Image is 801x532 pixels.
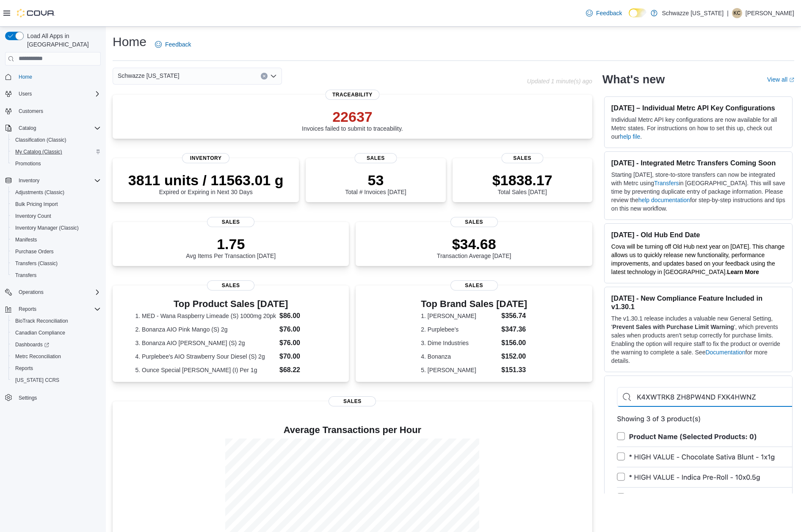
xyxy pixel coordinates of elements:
span: Settings [19,395,37,401]
p: Updated 1 minute(s) ago [527,78,592,85]
a: Metrc Reconciliation [12,351,64,362]
button: Inventory [2,175,104,186]
dt: 3. Dime Industries [421,339,498,347]
a: View allExternal link [767,76,794,83]
span: Settings [15,392,101,403]
h2: What's new [602,73,665,86]
a: Bulk Pricing Import [12,199,61,209]
span: Catalog [15,123,101,133]
div: Total Sales [DATE] [492,172,552,195]
p: [PERSON_NAME] [746,8,794,18]
span: Inventory [182,153,229,163]
span: Operations [19,289,44,296]
button: Inventory [15,176,43,186]
dt: 1. MED - Wana Raspberry Limeade (S) 1000mg 20pk [135,312,276,320]
span: Metrc Reconciliation [12,351,101,362]
span: Sales [355,153,397,163]
p: $34.68 [437,236,511,252]
h3: Top Brand Sales [DATE] [421,299,527,309]
a: Feedback [583,5,625,22]
nav: Complex example [5,67,101,426]
div: Total # Invoices [DATE] [345,172,406,195]
span: Promotions [12,159,101,169]
span: Users [15,89,101,99]
span: Manifests [12,235,101,245]
dt: 1. [PERSON_NAME] [421,312,498,320]
a: help file [620,133,640,140]
a: Manifests [12,235,40,245]
a: BioTrack Reconciliation [12,316,72,326]
button: Operations [2,286,104,298]
h3: [DATE] - Old Hub End Date [611,230,785,239]
p: Individual Metrc API key configurations are now available for all Metrc states. For instructions ... [611,115,785,141]
h3: [DATE] – Individual Metrc API Key Configurations [611,104,785,112]
span: Home [19,74,32,80]
span: Users [19,90,32,97]
button: Reports [15,304,40,314]
span: Traceability [326,90,379,100]
h1: Home [113,33,146,50]
span: Dashboards [15,341,49,348]
button: Open list of options [270,73,277,80]
span: [US_STATE] CCRS [15,377,59,384]
dt: 4. Purplebee's AIO Strawberry Sour Diesel (S) 2g [135,352,276,361]
input: Dark Mode [629,8,646,17]
button: Classification (Classic) [8,134,104,146]
span: Bulk Pricing Import [15,201,58,208]
p: The v1.30.1 release includes a valuable new General Setting, ' ', which prevents sales when produ... [611,314,785,365]
p: 22637 [302,108,403,125]
dt: 3. Bonanza AIO [PERSON_NAME] (S) 2g [135,339,276,347]
span: Adjustments (Classic) [15,189,64,196]
button: Canadian Compliance [8,327,104,339]
span: Transfers [12,270,101,280]
span: Canadian Compliance [15,329,65,336]
span: Customers [19,108,43,115]
div: Expired or Expiring in Next 30 Days [128,172,284,195]
button: Promotions [8,158,104,170]
dd: $76.00 [279,324,326,335]
span: Adjustments (Classic) [12,187,101,197]
h3: Top Product Sales [DATE] [135,299,326,309]
a: Dashboards [8,339,104,351]
span: Inventory Manager (Classic) [12,223,101,233]
a: Learn More [727,269,759,275]
dd: $347.36 [501,324,527,335]
dt: 5. Ounce Special [PERSON_NAME] (I) Per 1g [135,366,276,374]
a: My Catalog (Classic) [12,147,66,157]
dd: $70.00 [279,351,326,362]
span: Customers [15,106,101,116]
span: Purchase Orders [12,247,101,257]
div: Katherine Condit [732,8,742,18]
span: Sales [207,280,254,291]
span: Reports [15,304,101,314]
button: Adjustments (Classic) [8,186,104,198]
dd: $76.00 [279,338,326,348]
svg: External link [789,77,794,82]
p: Schwazze [US_STATE] [662,8,724,18]
span: Transfers (Classic) [12,258,101,269]
dd: $356.74 [501,311,527,321]
span: Feedback [596,9,622,17]
dt: 2. Bonanza AIO Pink Mango (S) 2g [135,325,276,334]
a: Documentation [705,349,745,356]
span: Operations [15,287,101,297]
a: Classification (Classic) [12,135,70,145]
button: [US_STATE] CCRS [8,374,104,386]
p: Starting [DATE], store-to-store transfers can now be integrated with Metrc using in [GEOGRAPHIC_D... [611,170,785,213]
span: Manifests [15,236,37,243]
button: Inventory Manager (Classic) [8,222,104,234]
span: Classification (Classic) [15,137,66,143]
span: Home [15,71,101,82]
dt: 2. Purplebee's [421,325,498,334]
span: Cova will be turning off Old Hub next year on [DATE]. This change allows us to quickly release ne... [611,243,784,275]
div: Avg Items Per Transaction [DATE] [186,236,276,259]
span: Inventory [15,176,101,186]
img: Cova [17,9,55,17]
span: BioTrack Reconciliation [12,316,101,326]
dt: 5. [PERSON_NAME] [421,366,498,374]
span: My Catalog (Classic) [15,148,62,155]
span: Inventory Manager (Classic) [15,225,79,231]
button: Catalog [15,123,39,133]
a: Transfers [12,270,40,280]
